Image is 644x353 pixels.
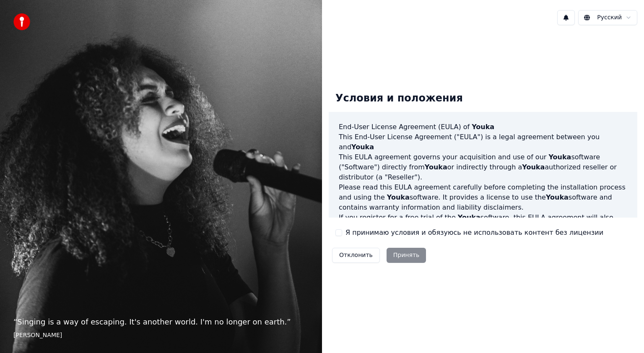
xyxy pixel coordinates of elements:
h3: End-User License Agreement (EULA) of [339,122,627,132]
p: If you register for a free trial of the software, this EULA agreement will also govern that trial... [339,213,627,253]
p: This End-User License Agreement ("EULA") is a legal agreement between you and [339,132,627,152]
span: Youka [387,193,410,201]
p: Please read this EULA agreement carefully before completing the installation process and using th... [339,182,627,213]
p: This EULA agreement governs your acquisition and use of our software ("Software") directly from o... [339,152,627,182]
div: Условия и положения [329,85,470,112]
label: Я принимаю условия и обязуюсь не использовать контент без лицензии [345,228,603,238]
span: Youka [472,123,494,131]
footer: [PERSON_NAME] [13,331,309,340]
span: Youka [425,163,447,171]
p: “ Singing is a way of escaping. It's another world. I'm no longer on earth. ” [13,316,309,328]
span: Youka [546,193,569,201]
span: Youka [351,143,374,151]
button: Отклонить [332,248,380,263]
img: youka [13,13,30,30]
span: Youka [522,163,545,171]
span: Youka [458,213,480,221]
span: Youka [548,153,571,161]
